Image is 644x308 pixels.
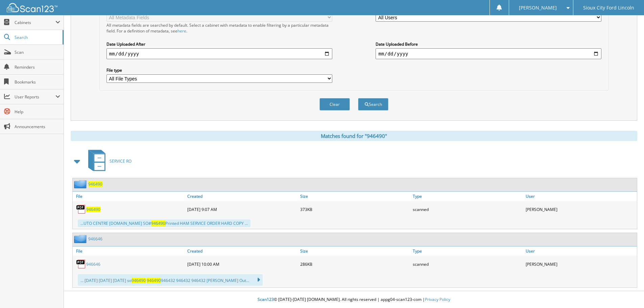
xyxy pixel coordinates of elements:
img: folder2.png [74,180,88,188]
span: 946490 [147,278,161,283]
span: Cabinets [15,20,55,25]
span: Scan123 [258,297,274,302]
span: Scan [15,49,60,55]
div: [DATE] 10:00 AM [186,257,299,271]
span: [PERSON_NAME] [519,6,557,10]
a: File [73,192,186,201]
div: scanned [411,203,524,216]
a: User [524,192,637,201]
span: Announcements [15,124,60,129]
div: [DATE] 9:07 AM [186,203,299,216]
img: folder2.png [74,235,88,243]
span: Help [15,109,60,115]
a: File [73,246,186,256]
a: User [524,246,637,256]
img: scan123-logo-white.svg [7,3,57,12]
a: Privacy Policy [425,297,450,302]
span: 946490 [132,278,146,283]
a: Size [299,192,411,201]
div: scanned [411,257,524,271]
div: © [DATE]-[DATE] [DOMAIN_NAME]. All rights reserved | appg04-scan123-com | [64,291,644,308]
div: All metadata fields are searched by default. Select a cabinet with metadata to enable filtering b... [106,22,332,34]
iframe: Chat Widget [610,276,644,308]
div: [PERSON_NAME] [524,257,637,271]
span: Bookmarks [15,79,60,85]
input: end [376,48,601,59]
img: PDF.png [76,204,86,214]
span: User Reports [15,94,55,100]
a: 946646 [86,261,100,267]
span: Sioux City Ford Lincoln [583,6,634,10]
a: here [177,28,186,34]
span: Search [15,34,59,40]
a: Type [411,246,524,256]
a: 946490 [88,181,102,187]
input: start [106,48,332,59]
label: Date Uploaded After [106,41,332,47]
label: Date Uploaded Before [376,41,601,47]
div: ...UTO CENTRE [DOMAIN_NAME] SO# Printed HAM SERVICE ORDER HARD COPY ... [78,219,251,227]
span: 946490 [151,220,165,226]
img: PDF.png [76,259,86,269]
a: Created [186,192,299,201]
div: ... [DATE] [DATE] [DATE] so 946432 946432 946432 [PERSON_NAME] Out... [78,274,263,286]
a: Size [299,246,411,256]
div: 286KB [299,257,411,271]
a: Created [186,246,299,256]
span: Reminders [15,64,60,70]
div: Matches found for "946490" [71,131,637,141]
button: Clear [319,98,350,111]
a: SERVICE RO [84,148,132,174]
a: 946646 [88,236,102,242]
label: File type [106,67,332,73]
button: Search [358,98,388,111]
span: SERVICE RO [110,158,132,164]
a: 946490 [86,207,100,212]
a: Type [411,192,524,201]
div: [PERSON_NAME] [524,203,637,216]
div: 373KB [299,203,411,216]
